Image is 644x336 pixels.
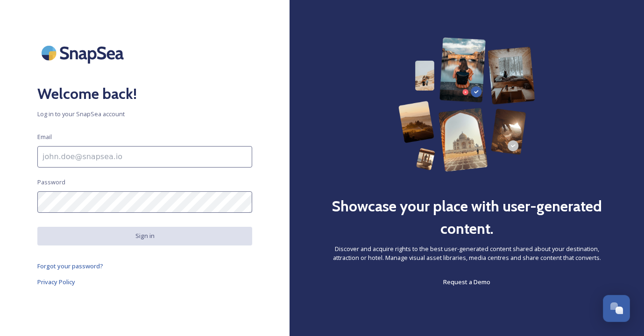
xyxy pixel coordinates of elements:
[37,83,252,105] h2: Welcome back!
[37,276,252,287] a: Privacy Policy
[603,295,630,322] button: Open Chat
[37,133,52,141] span: Email
[37,278,75,286] span: Privacy Policy
[443,278,490,286] span: Request a Demo
[37,110,252,119] span: Log in to your SnapSea account
[398,37,536,172] img: 63b42ca75bacad526042e722_Group%20154-p-800.png
[37,146,252,168] input: john.doe@snapsea.io
[37,37,131,69] img: SnapSea Logo
[37,178,65,187] span: Password
[37,260,252,272] a: Forgot your password?
[37,262,103,270] span: Forgot your password?
[327,195,607,240] h2: Showcase your place with user-generated content.
[327,245,607,262] span: Discover and acquire rights to the best user-generated content shared about your destination, att...
[443,276,490,287] a: Request a Demo
[37,227,252,245] button: Sign in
